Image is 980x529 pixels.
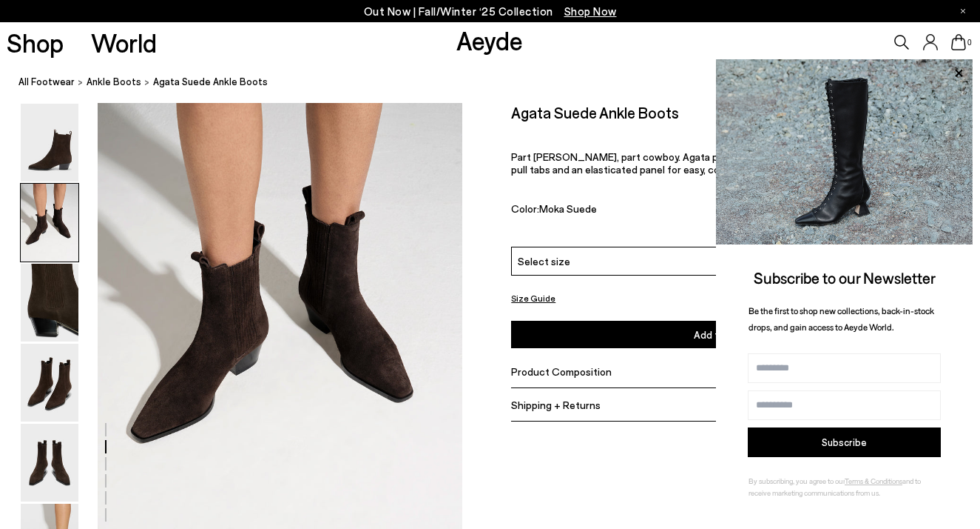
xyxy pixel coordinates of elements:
span: Subscribe to our Newsletter [754,268,936,287]
div: Color: [511,202,835,219]
img: Agata Suede Ankle Boots - Image 5 [21,424,78,502]
img: 2a6287a1333c9a56320fd6e7b3c4a9a9.jpg [716,59,973,244]
span: Add to Cart [694,328,748,341]
nav: breadcrumb [18,62,980,103]
a: 0 [951,34,966,50]
span: By subscribing, you agree to our [748,476,845,485]
span: Agata Suede Ankle Boots [153,74,268,90]
span: Select size [518,253,570,269]
img: Agata Suede Ankle Boots - Image 1 [21,104,78,182]
span: ankle boots [87,76,141,87]
img: Agata Suede Ankle Boots - Image 2 [21,184,78,262]
span: Product Composition [511,365,612,378]
button: Size Guide [511,289,555,307]
span: Moka Suede [539,202,597,215]
a: All Footwear [18,74,75,90]
button: Add to Cart [511,321,931,348]
button: Subscribe [748,427,941,457]
h2: Agata Suede Ankle Boots [511,103,679,122]
a: ankle boots [87,74,141,90]
img: Agata Suede Ankle Boots - Image 4 [21,344,78,422]
a: Shop [7,30,64,56]
img: Agata Suede Ankle Boots - Image 3 [21,264,78,342]
a: Aeyde [456,24,523,56]
a: World [91,30,157,56]
span: 0 [966,39,973,47]
p: Part [PERSON_NAME], part cowboy. Agata pairs a subtle squared toe and angled heel with pull tabs ... [511,150,931,176]
p: Out Now | Fall/Winter ‘25 Collection [364,2,617,21]
span: Navigate to /collections/new-in [564,4,617,18]
span: Shipping + Returns [511,399,601,411]
a: Terms & Conditions [845,476,902,485]
span: Be the first to shop new collections, back-in-stock drops, and gain access to Aeyde World. [748,305,934,333]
